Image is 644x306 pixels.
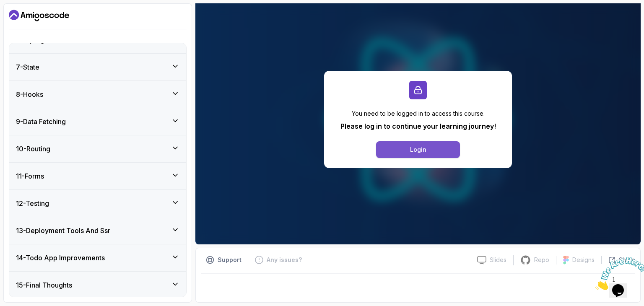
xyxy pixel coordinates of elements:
[376,141,460,158] button: Login
[340,109,496,118] p: You need to be logged in to access this course.
[490,256,506,264] p: Slides
[201,253,247,267] button: Support button
[9,244,186,271] button: 14-Todo App Improvements
[592,254,644,293] iframe: chat widget
[9,217,186,244] button: 13-Deployment Tools And Ssr
[16,62,39,72] h3: 7 - State
[9,108,186,135] button: 9-Data Fetching
[3,3,55,36] img: Chat attention grabber
[9,163,186,189] button: 11-Forms
[16,198,49,208] h3: 12 - Testing
[572,256,595,264] p: Designs
[9,54,186,80] button: 7-State
[16,171,44,181] h3: 11 - Forms
[9,81,186,108] button: 8-Hooks
[9,272,186,298] button: 15-Final Thoughts
[410,145,426,154] div: Login
[534,256,549,264] p: Repo
[9,190,186,217] button: 12-Testing
[3,3,7,10] span: 1
[16,89,43,99] h3: 8 - Hooks
[16,117,66,127] h3: 9 - Data Fetching
[16,144,50,154] h3: 10 - Routing
[16,280,72,290] h3: 15 - Final Thoughts
[16,253,105,263] h3: 14 - Todo App Improvements
[9,135,186,162] button: 10-Routing
[16,226,110,236] h3: 13 - Deployment Tools And Ssr
[267,256,302,264] p: Any issues?
[218,256,241,264] p: Support
[340,121,496,131] p: Please log in to continue your learning journey!
[9,9,69,22] a: Dashboard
